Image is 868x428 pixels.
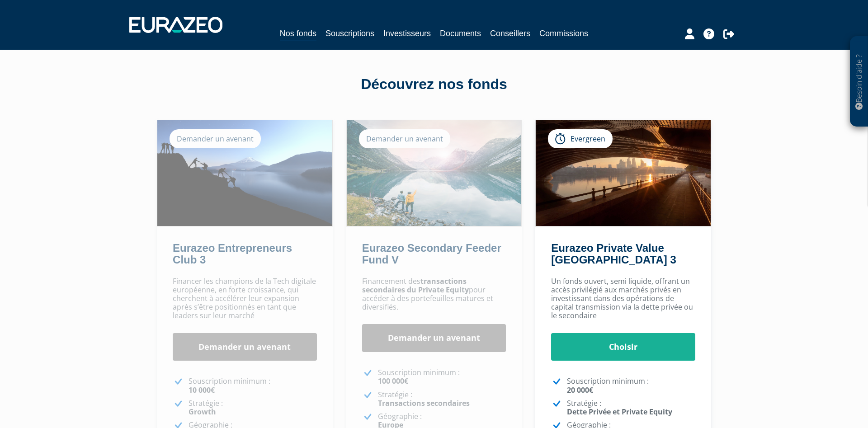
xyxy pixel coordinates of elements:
[189,407,216,417] strong: Growth
[378,398,470,408] strong: Transactions secondaires
[176,74,692,95] div: Découvrez nos fonds
[189,385,215,395] strong: 10 000€
[173,333,317,361] a: Demander un avenant
[567,399,695,416] p: Stratégie :
[157,120,332,226] img: Eurazeo Entrepreneurs Club 3
[378,390,506,408] p: Stratégie :
[551,333,695,361] a: Choisir
[173,242,292,266] a: Eurazeo Entrepreneurs Club 3
[325,27,374,40] a: Souscriptions
[362,277,506,312] p: Financement des pour accéder à des portefeuilles matures et diversifiés.
[280,27,316,41] a: Nos fonds
[129,17,222,33] img: 1732889491-logotype_eurazeo_blanc_rvb.png
[189,399,317,416] p: Stratégie :
[440,27,481,40] a: Documents
[383,27,431,40] a: Investisseurs
[567,385,593,395] strong: 20 000€
[378,368,506,386] p: Souscription minimum :
[539,27,588,40] a: Commissions
[378,376,408,386] strong: 100 000€
[170,129,261,148] div: Demander un avenant
[567,407,672,417] strong: Dette Privée et Private Equity
[536,120,711,226] img: Eurazeo Private Value Europe 3
[854,41,864,122] p: Besoin d'aide ?
[548,129,613,148] div: Evergreen
[551,242,676,266] a: Eurazeo Private Value [GEOGRAPHIC_DATA] 3
[359,129,450,148] div: Demander un avenant
[567,377,695,394] p: Souscription minimum :
[362,276,469,295] strong: transactions secondaires du Private Equity
[347,120,522,226] img: Eurazeo Secondary Feeder Fund V
[173,277,317,320] p: Financer les champions de la Tech digitale européenne, en forte croissance, qui cherchent à accél...
[490,27,530,40] a: Conseillers
[362,242,501,266] a: Eurazeo Secondary Feeder Fund V
[362,324,506,352] a: Demander un avenant
[189,377,317,394] p: Souscription minimum :
[551,277,695,320] p: Un fonds ouvert, semi liquide, offrant un accès privilégié aux marchés privés en investissant dan...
